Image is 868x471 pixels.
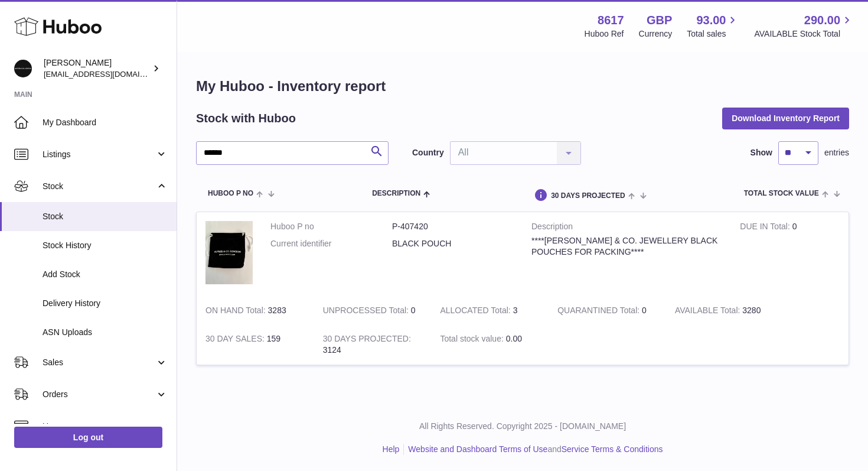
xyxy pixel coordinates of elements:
span: Stock History [43,240,168,251]
td: 3280 [666,296,784,325]
strong: Total stock value [440,334,505,346]
dt: Current identifier [270,238,392,249]
td: 0 [314,296,432,325]
p: All Rights Reserved. Copyright 2025 - [DOMAIN_NAME] [187,421,859,432]
div: [PERSON_NAME] [44,57,150,80]
td: 3 [431,296,549,325]
span: Add Stock [43,269,168,280]
strong: ON HAND Total [205,306,268,318]
div: ****[PERSON_NAME] & CO. JEWELLERY BLACK POUCHES FOR PACKING**** [531,235,722,258]
strong: 30 DAYS PROJECTED [323,334,411,346]
dd: P-407420 [392,221,514,232]
strong: DUE IN Total [740,222,792,234]
span: Huboo P no [208,190,253,197]
span: 290.00 [804,12,840,28]
span: Orders [43,389,155,400]
li: and [404,444,663,455]
div: Huboo Ref [585,28,624,40]
dd: BLACK POUCH [392,238,514,249]
strong: GBP [647,12,672,28]
a: Service Terms & Conditions [562,444,663,454]
strong: Description [531,221,722,235]
strong: AVAILABLE Total [675,306,742,318]
dt: Huboo P no [270,221,392,232]
label: Show [750,147,772,158]
strong: 8617 [598,12,624,28]
td: 3283 [197,296,314,325]
span: 0.00 [506,334,522,343]
div: Currency [639,28,673,40]
img: product image [205,221,253,284]
td: 159 [197,324,314,365]
span: Stock [43,181,155,192]
span: Description [372,190,420,197]
strong: QUARANTINED Total [557,306,642,318]
span: AVAILABLE Stock Total [754,28,854,40]
label: Country [412,147,444,158]
button: Download Inventory Report [722,108,849,129]
span: entries [824,147,849,158]
strong: UNPROCESSED Total [323,306,411,318]
span: Total stock value [744,190,819,197]
span: My Dashboard [43,117,168,128]
a: Help [383,444,400,454]
span: [EMAIL_ADDRESS][DOMAIN_NAME] [44,69,174,79]
span: Sales [43,357,155,368]
span: Total sales [687,28,739,40]
a: 93.00 Total sales [687,12,739,40]
td: 0 [731,212,849,296]
span: 0 [642,306,647,315]
span: Listings [43,149,155,160]
span: Usage [43,421,168,432]
h2: Stock with Huboo [196,111,296,126]
span: Delivery History [43,298,168,309]
span: 93.00 [696,12,726,28]
span: ASN Uploads [43,327,168,338]
span: 30 DAYS PROJECTED [551,192,625,200]
td: 3124 [314,324,432,365]
a: 290.00 AVAILABLE Stock Total [754,12,854,40]
strong: ALLOCATED Total [440,306,513,318]
a: Website and Dashboard Terms of Use [408,444,547,454]
img: hello@alfredco.com [14,60,32,77]
a: Log out [14,427,162,448]
h1: My Huboo - Inventory report [196,77,849,96]
strong: 30 DAY SALES [205,334,267,346]
span: Stock [43,211,168,222]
